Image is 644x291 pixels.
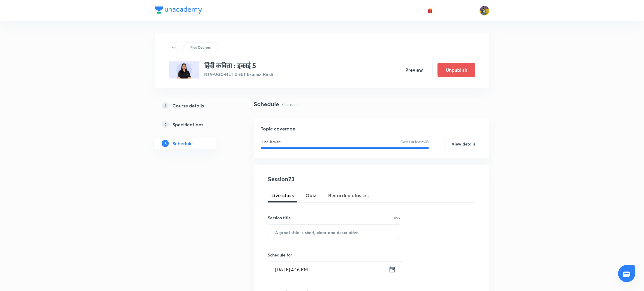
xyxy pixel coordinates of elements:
button: Preview [395,63,433,77]
input: A great title is short, clear and descriptive [268,225,400,240]
a: 2Specifications [155,119,235,130]
h5: Specifications [172,121,203,128]
h4: Session 73 [268,175,375,184]
span: Live class [271,192,294,199]
p: Plus Courses [190,45,211,50]
button: Unpublish [437,63,475,77]
img: sajan k [479,6,489,16]
span: Quiz [306,192,316,199]
p: 0/99 [394,216,400,219]
button: View details [445,137,482,151]
img: Company Logo [155,6,202,14]
img: E7871D4A-0ABC-45C0-809D-7AFB7AA2B125_plus.png [169,61,199,79]
p: 2 [162,121,169,128]
p: 3 [162,140,169,147]
span: Recorded classes [328,192,369,199]
p: 72 classes [281,101,298,107]
button: avatar [425,6,435,15]
p: 1 [162,102,169,109]
h3: हिंदी कविता : इकाई 5 [204,61,273,70]
p: NTA-UGC-NET & SET Exams • Hindi [204,71,273,77]
a: Company Logo [155,6,202,15]
img: avatar [427,8,433,13]
h5: Course details [172,102,204,109]
h5: Topic coverage [261,125,482,132]
p: Cover at least 60 % [400,139,430,145]
h6: Session title [268,215,291,221]
h6: Schedule for [268,252,400,258]
a: 1Course details [155,100,235,112]
h5: Schedule [172,140,193,147]
p: Hindi Kavita [261,139,280,145]
h4: Schedule [254,100,279,109]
